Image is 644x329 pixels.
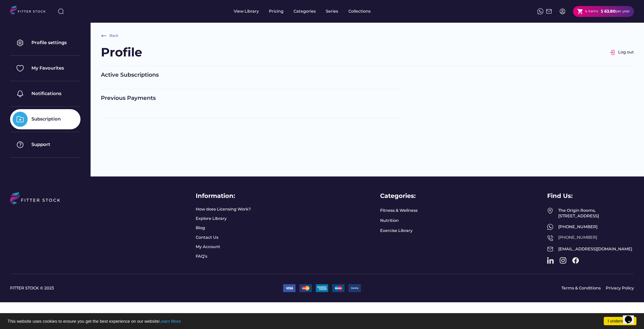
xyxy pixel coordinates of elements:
[196,235,218,240] a: Contact Us
[547,235,553,241] img: Frame%2050.svg
[294,9,316,14] div: Categories
[109,33,118,38] div: Back
[558,247,632,251] a: [EMAIL_ADDRESS][DOMAIN_NAME]
[610,49,616,55] img: Group%201000002326.svg
[13,112,28,127] img: Group%201000002325%20%288%29.svg
[159,319,181,324] a: Learn More
[234,9,259,14] div: View Library
[546,8,552,14] img: Frame%2051.svg
[10,6,50,16] img: LOGO.svg
[326,9,338,14] div: Series
[31,40,67,46] div: Profile settings
[380,208,418,213] a: Fitness & Wellness
[101,71,403,79] div: Active Subscriptions
[13,86,28,101] img: Group%201000002325%20%284%29.svg
[332,284,345,292] img: 3.png
[101,94,403,102] div: Previous Payments
[31,91,61,97] div: Notifications
[547,246,553,252] img: Frame%2051.svg
[31,65,64,71] div: My Favourites
[604,317,636,325] a: I understand!
[13,61,28,76] img: Group%201000002325%20%282%29.svg
[618,49,634,55] div: Log out
[547,224,553,230] img: meteor-icons_whatsapp%20%281%29.svg
[294,3,300,8] div: fvck
[561,285,601,291] a: Terms & Conditions
[348,284,361,292] img: 9.png
[101,33,107,39] img: Frame%20%286%29.svg
[623,309,639,324] iframe: chat widget
[196,244,220,250] a: My Account
[537,8,543,14] img: meteor-icons_whatsapp%20%281%29.svg
[13,35,28,50] img: Group%201000002325.svg
[8,319,636,323] p: This website uses cookies to ensure you get the best experience on our website
[585,9,598,14] div: 4 items
[316,284,328,292] img: 22.png
[196,206,251,212] a: How does Licensing Work?
[558,235,597,240] a: [PHONE_NUMBER]
[601,9,603,14] div: $
[558,224,634,230] div: [PHONE_NUMBER]
[196,254,208,259] a: FAQ’s
[547,208,553,214] img: Frame%2049.svg
[577,8,583,15] button: shopping_cart
[196,216,227,221] a: Explore Library
[58,8,64,14] img: search-normal%203.svg
[616,9,630,14] div: per year
[269,9,284,14] div: Pricing
[559,8,566,14] img: profile-circle.svg
[13,137,28,152] img: Group%201000002325%20%287%29.svg
[606,285,634,291] a: Privacy Policy
[558,208,634,219] div: The Origin Rooms, [STREET_ADDRESS]
[196,192,235,200] div: Information:
[380,192,416,200] div: Categories:
[283,284,296,292] img: 1.png
[380,228,413,233] a: Exercise Library
[31,141,50,148] div: Support
[196,225,208,231] a: Blog
[299,284,312,292] img: 2.png
[101,44,142,61] div: Profile
[348,9,371,14] div: Collections
[31,116,61,122] div: Subscription
[10,285,279,291] a: FITTER STOCK © 2023
[10,192,66,217] img: LOGO%20%281%29.svg
[547,192,573,200] div: Find Us:
[604,9,616,14] strong: 63.80
[380,218,399,223] a: Nutrition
